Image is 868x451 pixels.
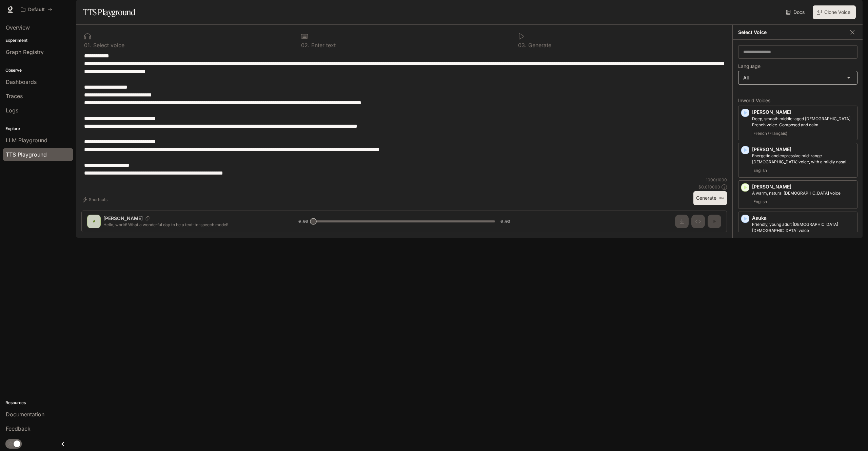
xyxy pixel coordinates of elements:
[752,221,854,234] p: Friendly, young adult Japanese female voice
[752,183,854,190] p: [PERSON_NAME]
[301,42,310,48] p: 0 2 .
[28,7,45,13] p: Default
[813,5,856,19] button: Clone Voice
[752,215,854,221] p: Asuka
[83,5,135,19] h1: TTS Playground
[84,42,92,48] p: 0 1 .
[81,194,110,205] button: Shortcuts
[752,116,854,128] p: Deep, smooth middle-aged male French voice. Composed and calm
[738,64,761,69] p: Language
[698,184,720,190] p: $ 0.010000
[92,42,124,48] p: Select voice
[719,196,724,200] p: ⌘⏎
[752,190,854,196] p: A warm, natural female voice
[785,5,807,19] a: Docs
[693,191,727,205] button: Generate⌘⏎
[752,146,854,153] p: [PERSON_NAME]
[752,198,768,206] span: English
[752,129,789,138] span: French (Français)
[18,3,55,16] button: All workspaces
[752,109,854,115] p: [PERSON_NAME]
[738,71,857,84] div: All
[738,98,857,103] p: Inworld Voices
[752,153,854,165] p: Energetic and expressive mid-range male voice, with a mildly nasal quality
[527,42,551,48] p: Generate
[310,42,336,48] p: Enter text
[752,166,768,175] span: English
[518,42,527,48] p: 0 3 .
[706,177,727,183] p: 1000 / 1000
